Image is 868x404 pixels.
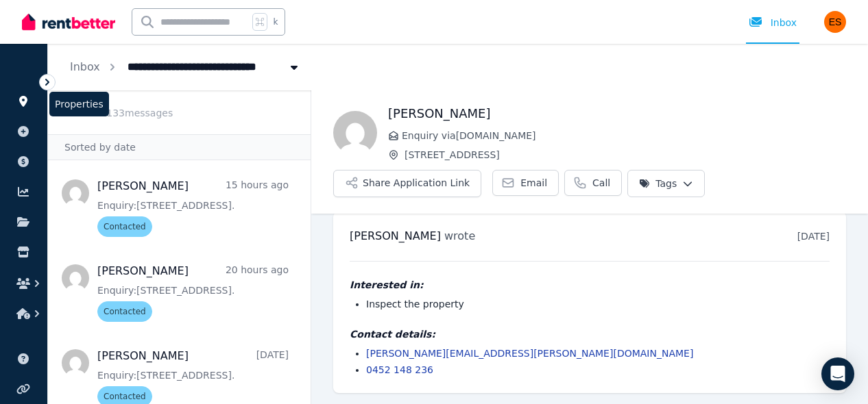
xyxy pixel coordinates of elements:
span: k [273,16,278,27]
span: 133 message s [106,108,173,118]
h4: Contact details: [350,327,830,341]
a: Email [492,170,559,196]
nav: Breadcrumb [48,44,323,90]
img: RentBetter [22,12,115,32]
div: Inbox [749,16,797,29]
div: Sorted by date [48,134,311,160]
li: Inspect the property [366,297,830,311]
a: 0452 148 236 [366,364,433,375]
span: Properties [49,92,109,116]
time: [DATE] [797,231,830,242]
span: [STREET_ADDRESS] [405,148,846,162]
a: [PERSON_NAME]15 hours agoEnquiry:[STREET_ADDRESS].Contacted [97,178,289,237]
button: Share Application Link [333,170,481,197]
div: Open Intercom Messenger [821,357,854,390]
a: [PERSON_NAME][EMAIL_ADDRESS][PERSON_NAME][DOMAIN_NAME] [366,348,693,359]
a: [PERSON_NAME]20 hours agoEnquiry:[STREET_ADDRESS].Contacted [97,263,289,322]
h4: Interested in: [350,278,830,292]
button: Tags [627,170,705,197]
a: Call [564,170,622,196]
h1: [PERSON_NAME] [388,104,846,123]
span: Email [520,176,547,190]
a: Inbox [70,60,100,73]
span: wrote [444,229,475,242]
img: Rajen Bhusal [333,111,377,155]
span: Enquiry via [DOMAIN_NAME] [402,129,846,142]
span: Call [592,176,610,190]
span: [PERSON_NAME] [350,229,441,242]
img: Evangeline Samoilov [824,11,846,33]
span: Tags [639,177,677,190]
